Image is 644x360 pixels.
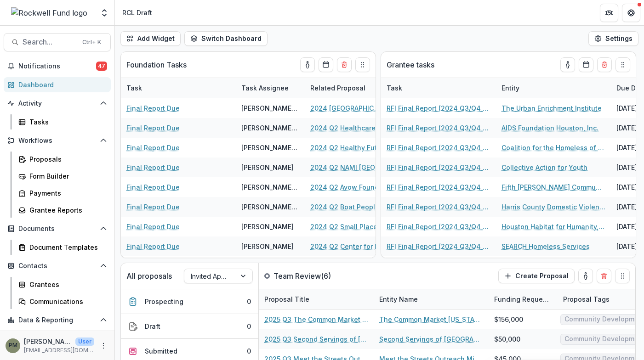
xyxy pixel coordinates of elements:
button: More [98,340,109,351]
a: Proposals [15,152,111,167]
span: Data & Reporting [18,316,96,324]
a: RFI Final Report (2024 Q3/Q4 Grantees) [387,182,490,192]
div: $50,000 [494,334,520,344]
div: Grantees [29,280,103,289]
div: [PERSON_NAME] [241,163,294,172]
button: toggle-assigned-to-me [300,57,315,72]
button: Open Documents [4,221,111,236]
div: RCL Draft [122,8,152,17]
div: Proposal Title [259,294,315,304]
button: Partners [600,4,618,22]
p: Team Review ( 6 ) [274,270,342,281]
button: Prospecting0 [121,289,258,314]
a: 2024 Q2 Healthy Futures of [US_STATE] [310,143,414,152]
div: [PERSON_NAME][GEOGRAPHIC_DATA] [241,123,299,133]
a: Final Report Due [126,163,180,172]
div: Funding Requested [489,289,558,309]
button: Calendar [319,57,333,72]
span: Workflows [18,137,96,145]
button: Drag [615,269,630,283]
img: Rockwell Fund logo [11,7,87,18]
a: Collective Action for Youth [502,163,587,172]
span: Activity [18,100,96,107]
p: Grantee tasks [387,59,434,70]
div: Task [121,83,148,93]
button: Open Contacts [4,259,111,273]
a: 2024 [GEOGRAPHIC_DATA] [310,103,394,113]
div: $156,000 [494,315,523,324]
div: Task Assignee [236,78,305,98]
div: Document Templates [29,242,103,252]
p: [PERSON_NAME][GEOGRAPHIC_DATA] [24,337,72,346]
div: Related Proposal [305,78,420,98]
button: Add Widget [120,31,181,46]
a: Second Servings of [GEOGRAPHIC_DATA] [379,334,483,344]
div: Related Proposal [305,83,371,93]
div: Funding Requested [489,294,558,304]
div: 0 [247,346,251,356]
a: 2025 Q3 The Common Market [US_STATE] Inc. [264,315,368,324]
div: Grantee Reports [29,205,103,215]
a: Final Report Due [126,103,180,113]
div: Entity Name [374,294,423,304]
button: Switch Dashboard [184,31,268,46]
a: 2024 Q2 Healthcare for the Homeless Houston [310,123,414,133]
a: Tasks [15,114,111,129]
a: Grantees [15,277,111,292]
div: Proposal Title [259,289,374,309]
button: Delete card [337,57,352,72]
div: Ctrl + K [80,37,103,47]
a: Harris County Domestic Violence Coordinating Council [502,202,605,212]
div: Tasks [29,117,103,127]
p: [EMAIL_ADDRESS][DOMAIN_NAME] [24,346,94,354]
span: Search... [23,38,77,46]
div: 0 [247,321,251,331]
a: Document Templates [15,240,111,255]
div: [PERSON_NAME] [241,242,294,251]
div: Entity [496,78,611,98]
div: Proposal Tags [558,294,615,304]
button: Open Workflows [4,133,111,148]
div: Entity Name [374,289,489,309]
div: [PERSON_NAME][GEOGRAPHIC_DATA] [241,202,299,212]
div: Dashboard [18,80,103,90]
div: Communications [29,297,103,306]
a: 2025 Q3 Second Servings of [GEOGRAPHIC_DATA] [264,334,368,344]
a: 2024 Q2 Center for Public Policy Priorities [310,242,414,251]
div: [PERSON_NAME][GEOGRAPHIC_DATA] [241,103,299,113]
button: Get Help [622,4,640,22]
button: toggle-assigned-to-me [578,269,593,283]
button: Delete card [597,269,611,283]
div: Submitted [145,346,177,356]
a: Final Report Due [126,242,180,251]
p: User [75,337,94,346]
div: Task [381,78,496,98]
div: Prospecting [145,297,183,306]
a: Communications [15,294,111,309]
button: Open Activity [4,96,111,111]
a: 2024 Q2 Small Places [310,222,381,231]
span: Documents [18,225,96,233]
a: 2024 Q2 Boat People SOS - [GEOGRAPHIC_DATA] [310,202,414,212]
button: Delete card [597,57,612,72]
a: Coalition for the Homeless of Houston/[GEOGRAPHIC_DATA] [502,143,605,152]
div: Proposals [29,154,103,164]
button: Drag [616,57,630,72]
a: RFI Final Report (2024 Q3/Q4 Grantees) [387,202,490,212]
div: [PERSON_NAME][GEOGRAPHIC_DATA] [241,143,299,152]
span: Contacts [18,262,96,270]
div: 0 [247,297,251,306]
a: RFI Final Report (2024 Q3/Q4 Grantees) [387,123,490,133]
div: Task [121,78,236,98]
a: RFI Final Report (2024 Q3/Q4 Grantees) [387,143,490,152]
nav: breadcrumb [119,6,156,19]
a: AIDS Foundation Houston, Inc. [502,123,598,133]
a: Final Report Due [126,143,180,152]
p: Foundation Tasks [126,59,187,70]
